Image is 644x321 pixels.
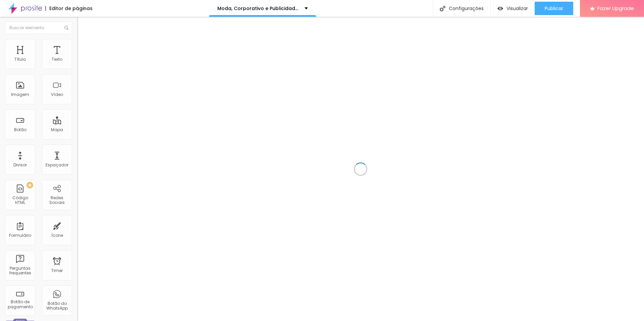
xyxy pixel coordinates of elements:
div: Mapa [51,127,63,132]
div: Botão do WhatsApp [44,301,70,311]
button: Visualizar [491,2,535,15]
div: Vídeo [51,92,63,97]
div: Texto [52,57,62,62]
div: Divisor [13,163,27,167]
img: Icone [440,6,445,11]
img: view-1.svg [497,6,503,11]
div: Redes Sociais [44,196,70,205]
p: Moda, Corporativo e Publicidade - SoutoMaior Fotografia [217,6,300,11]
div: Imagem [11,92,29,97]
span: Visualizar [506,6,528,11]
div: Título [14,57,26,62]
div: Editor de páginas [45,6,93,11]
div: Espaçador [46,163,68,167]
div: Ícone [51,233,63,238]
div: Código HTML [7,196,33,205]
button: Publicar [535,2,573,15]
div: Botão de pagamento [7,300,33,309]
input: Buscar elemento [5,22,72,34]
span: Publicar [545,6,563,11]
div: Perguntas frequentes [7,266,33,276]
img: Icone [64,26,68,30]
div: Timer [51,268,63,273]
span: Fazer Upgrade [597,5,634,11]
div: Formulário [9,233,31,238]
div: Botão [14,127,26,132]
